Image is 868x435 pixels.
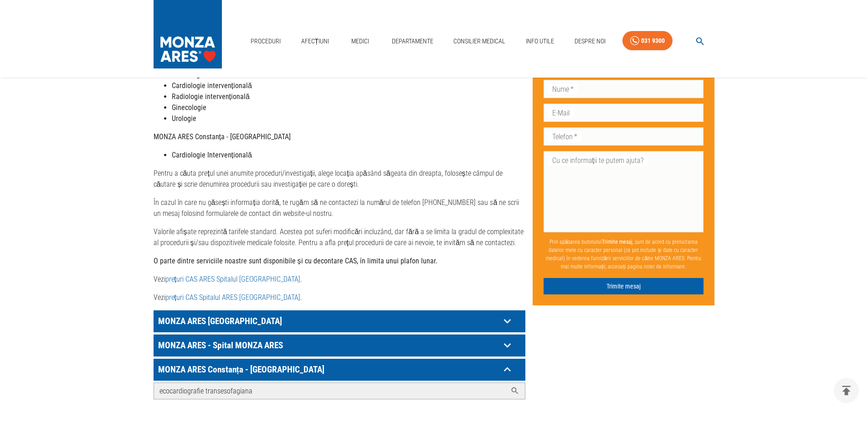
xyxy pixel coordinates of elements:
[571,32,609,51] a: Despre Noi
[298,32,333,51] a: Afecțiuni
[156,362,500,377] p: MONZA ARES Constanța - [GEOGRAPHIC_DATA]
[172,70,227,79] strong: Cardiologie clinică
[247,32,284,51] a: Proceduri
[154,335,525,356] div: MONZA ARES - Spital MONZA ARES
[172,114,196,123] strong: Urologie
[156,314,500,328] p: MONZA ARES [GEOGRAPHIC_DATA]
[388,32,437,51] a: Departamente
[154,292,525,303] p: Vezi .
[154,132,291,141] strong: MONZA ARES Constanța - [GEOGRAPHIC_DATA]
[522,32,558,51] a: Info Utile
[346,32,375,51] a: Medici
[165,293,300,302] a: prețuri CAS Spitalul ARES [GEOGRAPHIC_DATA]
[154,226,525,248] p: Valorile afișate reprezintă tarifele standard. Acestea pot suferi modificări incluzând, dar fără ...
[834,378,859,403] button: delete
[154,359,525,381] div: MONZA ARES Constanța - [GEOGRAPHIC_DATA]
[450,32,509,51] a: Consilier Medical
[641,35,665,47] div: 031 9300
[544,234,704,274] p: Prin apăsarea butonului , sunt de acord cu prelucrarea datelor mele cu caracter personal (ce pot ...
[156,338,500,352] p: MONZA ARES - Spital MONZA ARES
[154,310,525,332] div: MONZA ARES [GEOGRAPHIC_DATA]
[172,92,250,101] strong: Radiologie intervențională
[172,81,252,90] strong: Cardiologie intervențională
[154,274,525,285] p: Vezi .
[172,151,252,159] strong: Cardiologie Intervențională
[154,168,525,190] p: Pentru a căuta prețul unei anumite proceduri/investigații, alege locația apăsând săgeata din drea...
[154,197,525,219] p: În cazul în care nu găsești informația dorită, te rugăm să ne contactezi la numărul de telefon [P...
[602,238,632,245] b: Trimite mesaj
[622,31,673,51] a: 031 9300
[172,103,206,112] strong: Ginecologie
[154,257,437,265] strong: O parte dintre serviciile noastre sunt disponibile și cu decontare CAS, în limita unui plafon lunar.
[165,275,300,283] a: prețuri CAS ARES Spitalul [GEOGRAPHIC_DATA]
[544,278,704,294] button: Trimite mesaj
[154,383,525,399] div: MONZA ARES [GEOGRAPHIC_DATA]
